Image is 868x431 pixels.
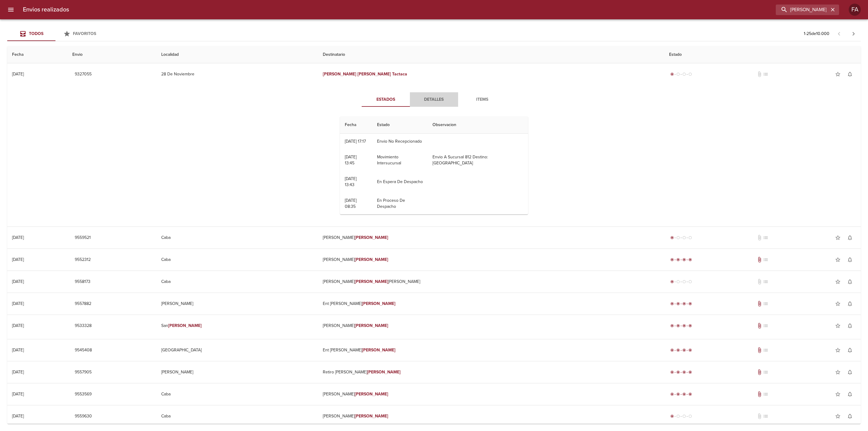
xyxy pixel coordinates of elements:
[372,193,428,214] td: En Proceso De Despacho
[362,301,395,306] em: [PERSON_NAME]
[428,116,528,134] th: Observacion
[392,71,407,77] em: Tactaca
[763,279,769,285] span: No tiene pedido asociado
[688,324,692,328] span: radio_button_checked
[669,301,693,307] div: Entregado
[804,31,829,37] p: 1 - 25 de 10.000
[355,414,388,419] em: [PERSON_NAME]
[414,96,454,103] span: Detalles
[847,301,853,307] span: notifications_none
[318,271,664,293] td: [PERSON_NAME] [PERSON_NAME]
[345,139,366,144] div: [DATE] 17:17
[670,348,674,352] span: radio_button_checked
[669,235,693,241] div: Generado
[847,257,853,263] span: notifications_none
[12,414,24,419] div: [DATE]
[372,149,428,171] td: Movimiento Intersucursal
[75,391,92,398] span: 9553569
[844,276,856,288] button: Activar notificaciones
[763,301,769,307] span: No tiene pedido asociado
[355,257,388,262] em: [PERSON_NAME]
[670,324,674,328] span: radio_button_checked
[682,72,686,76] span: radio_button_unchecked
[844,298,856,310] button: Activar notificaciones
[835,279,841,285] span: star_border
[72,367,94,378] button: 9557905
[168,323,202,328] em: [PERSON_NAME]
[763,235,769,241] span: No tiene pedido asociado
[832,276,844,288] button: Agregar a favoritos
[156,315,318,337] td: San
[318,293,664,315] td: Ent [PERSON_NAME]
[72,276,93,287] button: 9558173
[355,391,388,397] em: [PERSON_NAME]
[832,388,844,400] button: Agregar a favoritos
[669,323,693,329] div: Entregado
[682,236,686,239] span: radio_button_unchecked
[835,301,841,307] span: star_border
[756,279,763,285] span: No tiene documentos adjuntos
[688,280,692,284] span: radio_button_unchecked
[756,347,763,353] span: Tiene documentos adjuntos
[12,257,24,262] div: [DATE]
[72,320,94,331] button: 9533328
[756,235,763,241] span: No tiene documentos adjuntos
[756,369,763,375] span: Tiene documentos adjuntos
[844,254,856,266] button: Activar notificaciones
[832,410,844,422] button: Agregar a favoritos
[844,320,856,332] button: Activar notificaciones
[763,71,769,77] span: No tiene pedido asociado
[12,71,24,77] div: [DATE]
[156,249,318,271] td: Caba
[318,315,664,337] td: [PERSON_NAME]
[428,149,528,171] td: Envio A Sucursal 812 Destino: [GEOGRAPHIC_DATA]
[847,323,853,329] span: notifications_none
[682,414,686,418] span: radio_button_unchecked
[12,301,24,306] div: [DATE]
[670,370,674,374] span: radio_button_checked
[682,348,686,352] span: radio_button_checked
[12,391,24,397] div: [DATE]
[832,254,844,266] button: Agregar a favoritos
[75,71,92,78] span: 9327055
[676,414,680,418] span: radio_button_unchecked
[372,116,428,134] th: Estado
[318,405,664,427] td: [PERSON_NAME]
[676,280,680,284] span: radio_button_unchecked
[345,154,357,166] div: [DATE] 13:45
[682,280,686,284] span: radio_button_unchecked
[29,31,43,36] span: Todos
[345,198,357,209] div: [DATE] 08:35
[847,279,853,285] span: notifications_none
[763,347,769,353] span: No tiene pedido asociado
[75,322,92,330] span: 9533328
[676,370,680,374] span: radio_button_checked
[4,2,18,17] button: menu
[355,235,388,240] em: [PERSON_NAME]
[156,293,318,315] td: [PERSON_NAME]
[75,278,90,286] span: 9558173
[345,176,357,187] div: [DATE] 13:43
[676,324,680,328] span: radio_button_checked
[835,71,841,77] span: star_border
[75,234,91,242] span: 9559521
[318,339,664,361] td: Ent [PERSON_NAME]
[365,96,406,103] span: Estados
[776,5,829,15] input: buscar
[7,46,68,63] th: Fecha
[357,71,391,77] em: [PERSON_NAME]
[688,370,692,374] span: radio_button_checked
[682,392,686,396] span: radio_button_checked
[462,96,503,103] span: Items
[844,344,856,356] button: Activar notificaciones
[355,323,388,328] em: [PERSON_NAME]
[756,391,763,397] span: Tiene documentos adjuntos
[340,116,372,134] th: Fecha
[75,256,91,264] span: 9552312
[72,254,93,265] button: 9552312
[844,232,856,244] button: Activar notificaciones
[72,411,94,422] button: 9559630
[688,348,692,352] span: radio_button_checked
[676,72,680,76] span: radio_button_unchecked
[756,301,763,307] span: Tiene documentos adjuntos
